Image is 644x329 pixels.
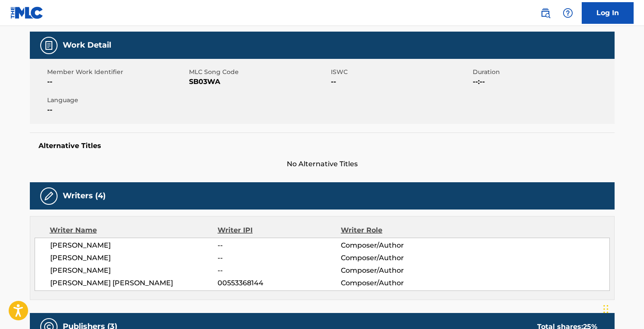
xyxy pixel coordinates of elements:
[50,225,218,235] div: Writer Name
[50,278,218,288] span: [PERSON_NAME] [PERSON_NAME]
[63,40,111,50] h5: Work Detail
[63,191,106,201] h5: Writers (4)
[44,191,54,201] img: Writers
[218,265,340,276] span: --
[341,253,453,263] span: Composer/Author
[582,2,634,24] a: Log In
[30,159,615,169] span: No Alternative Titles
[218,225,341,235] div: Writer IPI
[189,68,329,77] span: MLC Song Code
[341,278,453,288] span: Composer/Author
[38,142,606,150] h5: Alternative Titles
[50,240,218,251] span: [PERSON_NAME]
[47,68,187,77] span: Member Work Identifier
[540,8,551,18] img: search
[559,4,577,22] div: Help
[50,265,218,276] span: [PERSON_NAME]
[10,6,44,19] img: MLC Logo
[189,77,329,87] span: SB03WA
[341,225,453,235] div: Writer Role
[50,253,218,263] span: [PERSON_NAME]
[218,278,340,288] span: 00553368144
[47,105,187,115] span: --
[563,8,573,18] img: help
[331,68,471,77] span: ISWC
[341,240,453,251] span: Composer/Author
[47,77,187,87] span: --
[341,265,453,276] span: Composer/Author
[47,96,187,105] span: Language
[537,4,554,22] a: Public Search
[218,240,340,251] span: --
[473,68,612,77] span: Duration
[601,287,644,329] iframe: Chat Widget
[44,40,54,51] img: Work Detail
[473,77,612,87] span: --:--
[331,77,471,87] span: --
[218,253,340,263] span: --
[603,296,609,322] div: Drag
